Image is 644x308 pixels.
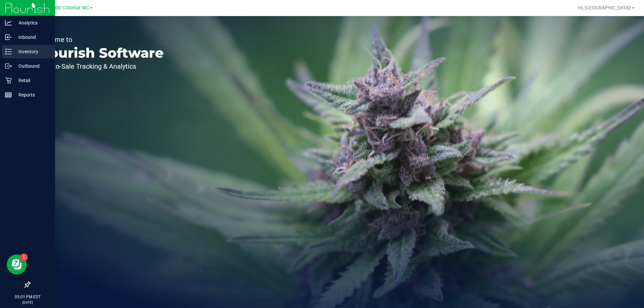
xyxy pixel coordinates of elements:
[36,46,164,60] p: Flourish Software
[5,34,12,41] inline-svg: Inbound
[5,48,12,55] inline-svg: Inventory
[20,253,28,261] iframe: Resource center unread badge
[12,62,52,70] p: Outbound
[3,300,52,305] p: [DATE]
[12,33,52,41] p: Inbound
[44,5,89,11] span: Orlando Colonial WC
[578,5,631,10] span: Hi, [GEOGRAPHIC_DATA]!
[7,254,27,274] iframe: Resource center
[5,19,12,26] inline-svg: Analytics
[12,76,52,84] p: Retail
[12,91,52,99] p: Reports
[36,63,164,70] p: Seed-to-Sale Tracking & Analytics
[36,36,164,43] p: Welcome to
[3,294,52,300] p: 05:01 PM EDT
[12,48,52,56] p: Inventory
[5,91,12,98] inline-svg: Reports
[5,63,12,69] inline-svg: Outbound
[12,19,52,27] p: Analytics
[5,77,12,84] inline-svg: Retail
